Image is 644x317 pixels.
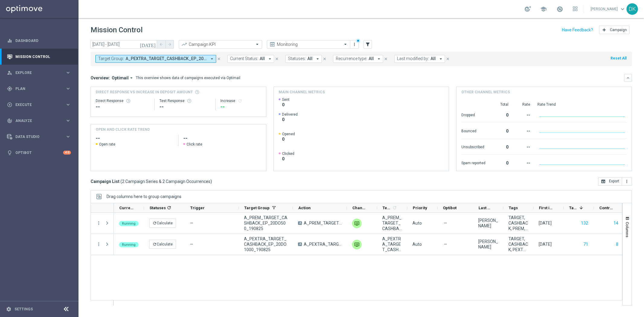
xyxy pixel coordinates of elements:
span: Target Group [244,206,270,210]
i: arrow_drop_down [315,56,320,62]
i: arrow_drop_down [267,56,273,62]
div: Private message [352,240,362,249]
span: Recurrence type: [336,56,367,61]
i: equalizer [7,38,12,43]
span: Tags [509,206,518,210]
i: person_search [7,70,12,75]
button: track_changes Analyze keyboard_arrow_right [7,118,71,123]
span: Plan [15,87,65,91]
button: arrow_back [157,40,165,49]
button: close [383,56,389,62]
div: Unsubscribed [461,142,485,151]
div: Press SPACE to select this row. [91,213,114,234]
div: 0 [493,110,508,119]
i: arrow_drop_down [129,75,134,81]
button: [DATE] [139,40,157,49]
div: Increase [220,98,261,103]
span: Sent [282,97,290,102]
button: Last modified by: All arrow_drop_down [394,55,445,63]
button: 14 [613,219,619,227]
span: Campaign [610,28,627,32]
h4: OPEN AND CLICK RATE TREND [96,127,150,132]
div: Dawid Kubek [478,218,498,229]
multiple-options-button: Export to CSV [598,179,632,184]
div: Press SPACE to select this row. [114,213,624,234]
i: preview [269,41,275,47]
span: TARGET, CASHBACK, PEXTRA, A [508,236,528,252]
div: Private message [352,219,362,228]
span: Targeted Customers [569,206,577,210]
span: ( [120,179,122,184]
span: school [540,6,547,12]
i: refresh [392,205,397,210]
div: Plan [7,86,65,91]
div: There are unsaved changes [356,39,360,43]
span: ) [210,179,212,184]
div: Data Studio [7,134,65,139]
span: A [298,242,302,246]
a: Optibot [15,145,63,161]
colored-tag: Running [119,220,139,226]
span: All [307,56,312,61]
span: Explore [15,71,65,75]
span: A_PEXTRA_TARGET_CASHBACK_EP_20DO1000_190825 [304,242,342,247]
button: more_vert [96,220,101,226]
button: Current Status: All arrow_drop_down [227,55,274,63]
span: Templates [383,206,391,210]
div: Test Response [159,98,210,103]
span: Statuses: [288,56,306,61]
span: Channel [352,206,367,210]
i: close [322,57,327,61]
span: Auto [412,242,422,247]
i: keyboard_arrow_down [626,76,630,80]
span: A_PEXTRA_TARGET_CASHBACK_EP_20DO1000_190825 [382,236,402,252]
div: Dashboard [7,33,71,49]
button: person_search Explore keyboard_arrow_right [7,70,71,75]
div: Spam reported [461,158,485,167]
button: 71 [583,241,589,248]
span: Clicked [282,151,294,156]
button: play_circle_outline Execute keyboard_arrow_right [7,102,71,107]
button: Mission Control [7,54,71,59]
h3: Campaign List [91,179,212,184]
button: more_vert [96,242,101,247]
div: -- [516,126,530,135]
button: Target Group: A_PEXTRA_TARGET_CASHBACK_EP_20DO1000_190825, A_PREM_TARGET_CASHBACK_EP_20DO500_1908... [95,55,216,63]
span: A [298,221,302,225]
h3: Overview: [91,75,110,81]
button: add Campaign [599,26,630,34]
i: close [217,57,221,61]
span: — [190,221,193,226]
a: Dashboard [15,33,71,49]
i: arrow_drop_down [438,56,444,62]
div: Rate [516,102,530,107]
div: -- [159,103,210,110]
i: arrow_drop_down [209,56,215,62]
div: lightbulb Optibot +10 [7,150,71,155]
div: -- [516,142,530,151]
span: Priority [413,206,427,210]
div: gps_fixed Plan keyboard_arrow_right [7,86,71,91]
span: Delivered [282,112,298,117]
i: keyboard_arrow_right [65,134,71,139]
span: Click rate [187,142,202,147]
span: A_PREM_TARGET_CASHBACK_EP_20DO500_190825 [304,220,342,226]
button: close [274,56,280,62]
div: Optibot [7,145,71,161]
span: keyboard_arrow_down [619,6,626,12]
span: First in Range [539,206,553,210]
div: Press SPACE to select this row. [114,234,624,255]
span: 2 Campaign Series & 2 Campaign Occurrences [122,179,210,184]
i: track_changes [7,118,12,123]
span: 0 [282,117,298,122]
button: Data Studio keyboard_arrow_right [7,134,71,139]
span: 0 [282,102,290,107]
div: Mission Control [7,49,71,65]
h4: Other channel metrics [461,89,510,95]
button: filter_alt [364,40,372,49]
span: Open rate [99,142,115,147]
